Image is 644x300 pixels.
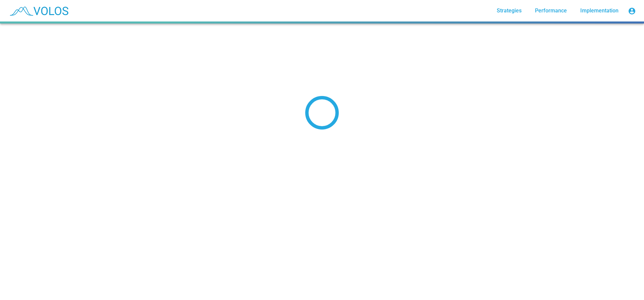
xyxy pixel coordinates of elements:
[628,7,636,15] mat-icon: account_circle
[535,7,567,14] span: Performance
[575,5,624,17] a: Implementation
[580,7,619,14] span: Implementation
[530,5,572,17] a: Performance
[491,5,527,17] a: Strategies
[5,2,72,19] img: blue_transparent.png
[497,7,522,14] span: Strategies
